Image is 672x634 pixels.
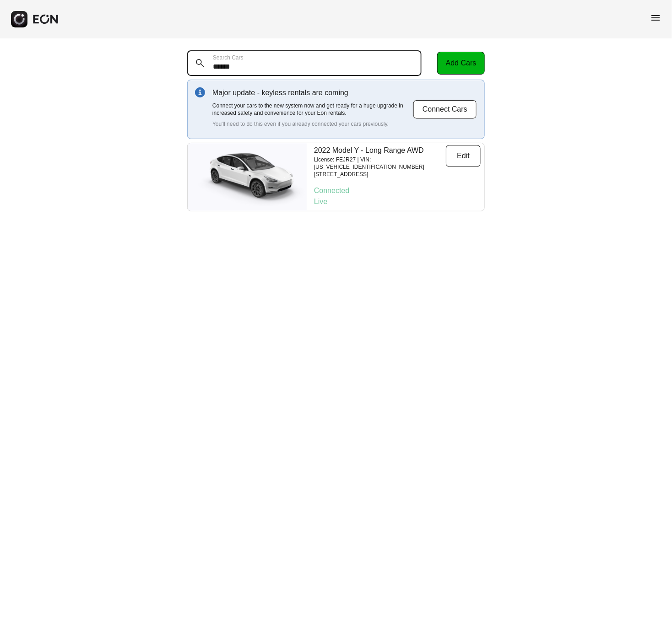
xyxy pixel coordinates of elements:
[314,156,446,171] p: License: FEJR27 | VIN: [US_VEHICLE_IDENTIFICATION_NUMBER]
[314,171,446,178] p: [STREET_ADDRESS]
[195,87,205,97] img: info
[437,52,485,75] button: Add Cars
[213,54,244,61] label: Search Cars
[212,102,413,117] p: Connect your cars to the new system now and get ready for a huge upgrade in increased safety and ...
[314,145,446,156] p: 2022 Model Y - Long Range AWD
[413,100,477,119] button: Connect Cars
[314,196,481,207] p: Live
[650,12,661,23] span: menu
[314,185,481,196] p: Connected
[212,87,413,98] p: Major update - keyless rentals are coming
[212,120,413,128] p: You'll need to do this even if you already connected your cars previously.
[188,147,307,207] img: car
[446,145,481,167] button: Edit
